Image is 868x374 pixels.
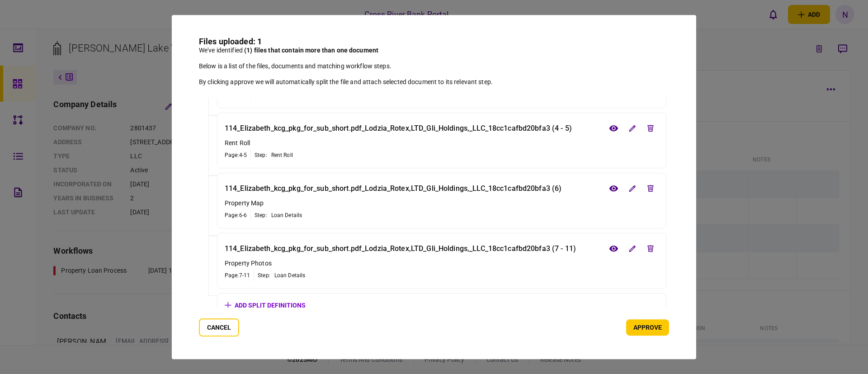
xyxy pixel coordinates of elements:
[199,38,669,46] h3: Files uploaded: 1
[225,138,659,148] section: Rent Roll
[642,120,659,137] button: edit file
[605,180,622,197] button: view file
[258,271,270,279] div: step :
[271,151,293,159] div: Rent Roll
[225,241,576,257] div: 114_Elizabeth_kcg_pkg_for_sub_short.pdf_Lodzia_Rotex,LTD_Gli_Holdings,_LLC_18cc1cafbd20bfa3 (7 - 11)
[225,180,561,197] div: 114_Elizabeth_kcg_pkg_for_sub_short.pdf_Lodzia_Rotex,LTD_Gli_Holdings,_LLC_18cc1cafbd20bfa3 (6)
[255,151,267,159] div: step :
[642,241,659,257] button: edit file
[225,271,250,279] div: Page: 7-11
[199,46,669,55] div: We've identified
[626,319,669,336] button: approve
[225,199,659,208] section: Property Map
[199,318,239,336] button: Cancel
[244,47,378,54] span: (1) files that contain more than one document
[225,120,572,137] div: 114_Elizabeth_kcg_pkg_for_sub_short.pdf_Lodzia_Rotex,LTD_Gli_Holdings,_LLC_18cc1cafbd20bfa3 (4 - 5)
[225,259,659,268] section: Property Photos
[225,211,247,219] div: Page: 6-6
[217,47,666,108] li: Profit and Loss Statement US
[624,120,640,137] button: edit file
[199,62,669,71] div: Below is a list of the files, documents and matching workflow steps.
[199,77,669,87] div: By clicking approve we will automatically split the file and attach selected document to its rele...
[225,151,247,159] div: Page: 4-5
[624,180,640,197] button: edit file
[271,211,302,219] div: Loan Details
[605,241,622,257] button: view file
[274,271,306,279] div: Loan Details
[217,297,313,313] button: add split definitions
[255,211,267,219] div: step :
[605,120,622,137] button: view file
[642,180,659,197] button: edit file
[624,241,640,257] button: edit file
